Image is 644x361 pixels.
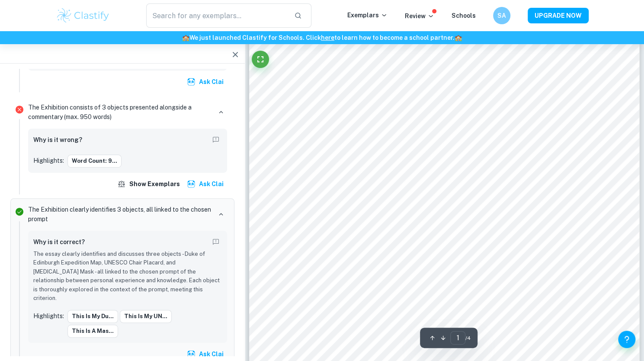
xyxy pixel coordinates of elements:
button: Ask Clai [185,176,227,192]
button: Ask Clai [185,74,227,90]
img: clai.svg [187,180,195,188]
img: Clastify logo [56,7,111,24]
span: 🏫 [455,34,462,41]
img: clai.svg [187,77,195,86]
p: Highlights: [33,156,64,165]
button: SA [493,7,510,24]
button: UPGRADE NOW [528,8,589,23]
button: This is my UN... [120,310,172,323]
h6: SA [497,11,506,20]
p: The Exhibition consists of 3 objects presented alongside a commentary (max. 950 words) [28,103,211,122]
a: Schools [452,12,476,19]
button: Report mistake/confusion [210,236,222,248]
span: 🏫 [182,34,189,41]
p: The Exhibition clearly identifies 3 objects, all linked to the chosen prompt [28,205,211,224]
button: This is a mas... [67,325,118,338]
img: clai.svg [187,350,195,358]
h6: Why is it wrong? [33,135,82,145]
button: Fullscreen [252,51,269,68]
button: Show exemplars [115,176,183,192]
a: here [321,34,334,41]
h6: We just launched Clastify for Schools. Click to learn how to become a school partner. [2,33,642,42]
p: Exemplars [347,10,388,20]
p: Highlights: [33,311,64,321]
button: Report mistake/confusion [210,134,222,146]
input: Search for any exemplars... [146,3,288,28]
button: This is my Du... [67,310,118,323]
span: / 4 [465,334,471,342]
p: The essay clearly identifies and discusses three objects - Duke of Edinburgh Expedition Map, UNES... [33,250,222,303]
p: Review [405,11,434,21]
button: Word Count: 9... [67,155,122,168]
button: Help and Feedback [618,331,635,348]
h6: Why is it correct? [33,237,85,247]
svg: Incorrect [14,104,25,115]
svg: Correct [14,206,25,217]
